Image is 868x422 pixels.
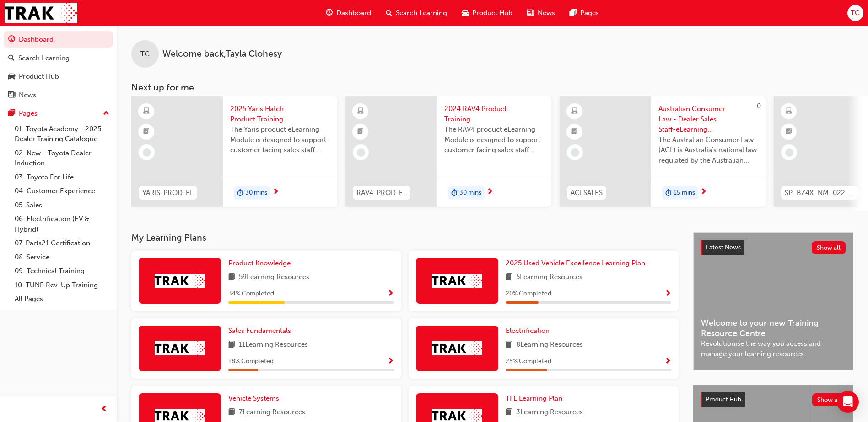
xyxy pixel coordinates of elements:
[143,105,150,117] span: learningResourceType_ELEARNING-icon
[357,105,364,117] span: learningResourceType_ELEARNING-icon
[19,71,59,82] div: Product Hub
[658,104,758,135] span: Australian Consumer Law - Dealer Sales Staff-eLearning module
[570,7,577,19] span: pages-icon
[432,341,482,355] img: Trak
[228,258,294,269] a: Product Knowledge
[4,50,113,67] a: Search Learning
[228,394,279,402] span: Vehicle Systems
[11,278,113,292] a: 10. TUNE Rev-Up Training
[785,148,793,157] span: learningRecordVerb_NONE-icon
[432,274,482,288] img: Trak
[785,188,854,198] span: SP_BZ4X_NM_0224_EL01
[444,124,544,155] span: The RAV4 product eLearning Module is designed to support customer facing sales staff with introdu...
[357,148,365,157] span: learningRecordVerb_NONE-icon
[4,68,113,85] a: Product Hub
[472,8,512,18] span: Product Hub
[142,188,194,198] span: YARIS-PROD-EL
[506,356,551,367] span: 25 % Completed
[228,407,235,418] span: book-icon
[506,259,645,267] span: 2025 Used Vehicle Excellence Learning Plan
[228,259,291,267] span: Product Knowledge
[571,105,578,117] span: learningResourceType_ELEARNING-icon
[143,126,150,138] span: booktick-icon
[664,356,671,367] button: Show Progress
[459,188,481,198] span: 30 mins
[538,8,555,18] span: News
[506,407,512,418] span: book-icon
[837,391,859,413] div: Open Intercom Messenger
[155,341,205,355] img: Trak
[228,272,235,283] span: book-icon
[387,290,394,298] span: Show Progress
[230,124,330,155] span: The Yaris product eLearning Module is designed to support customer facing sales staff with introd...
[336,8,371,18] span: Dashboard
[386,7,392,19] span: search-icon
[516,272,582,283] span: 5 Learning Resources
[706,243,741,251] span: Latest News
[520,4,562,22] a: news-iconNews
[506,258,649,269] a: 2025 Used Vehicle Excellence Learning Plan
[228,339,235,351] span: book-icon
[786,126,792,138] span: booktick-icon
[847,5,863,21] button: TC
[701,318,846,338] span: Welcome to your new Training Resource Centre
[506,327,550,335] span: Electrification
[486,188,493,196] span: next-icon
[8,110,15,118] span: pages-icon
[11,122,113,146] a: 01. Toyota Academy - 2025 Dealer Training Catalogue
[812,393,846,406] button: Show all
[387,358,394,366] span: Show Progress
[701,338,846,359] span: Revolutionise the way you access and manage your learning resources.
[462,7,469,19] span: car-icon
[516,339,583,351] span: 8 Learning Resources
[851,8,860,18] span: TC
[580,8,599,18] span: Pages
[571,188,603,198] span: ACLSALES
[11,236,113,250] a: 07. Parts21 Certification
[272,188,279,196] span: next-icon
[19,108,38,119] div: Pages
[4,31,113,48] a: Dashboard
[506,393,566,404] a: TFL Learning Plan
[19,90,36,100] div: News
[562,4,606,22] a: pages-iconPages
[701,240,846,255] a: Latest NewsShow all
[664,290,671,298] span: Show Progress
[18,53,70,63] div: Search Learning
[527,7,534,19] span: news-icon
[506,339,512,351] span: book-icon
[454,4,520,22] a: car-iconProduct Hub
[693,232,853,370] a: Latest NewsShow allWelcome to your new Training Resource CentreRevolutionise the way you access a...
[228,327,291,335] span: Sales Fundamentals
[8,91,15,100] span: news-icon
[245,188,267,198] span: 30 mins
[516,407,583,418] span: 3 Learning Resources
[786,105,792,117] span: learningResourceType_ELEARNING-icon
[11,146,113,170] a: 02. New - Toyota Dealer Induction
[131,232,679,243] h3: My Learning Plans
[117,82,868,93] h3: Next up for me
[560,96,766,207] a: 0ACLSALESAustralian Consumer Law - Dealer Sales Staff-eLearning moduleThe Australian Consumer Law...
[451,187,458,199] span: duration-icon
[8,54,15,63] span: search-icon
[506,394,562,402] span: TFL Learning Plan
[239,407,305,418] span: 7 Learning Resources
[155,274,205,288] img: Trak
[506,289,551,299] span: 20 % Completed
[228,356,274,367] span: 18 % Completed
[5,3,77,23] img: Trak
[387,356,394,367] button: Show Progress
[356,188,407,198] span: RAV4-PROD-EL
[4,87,113,104] a: News
[11,292,113,306] a: All Pages
[230,104,330,124] span: 2025 Yaris Hatch Product Training
[664,288,671,300] button: Show Progress
[812,241,846,254] button: Show all
[4,105,113,122] button: Pages
[237,187,243,199] span: duration-icon
[444,104,544,124] span: 2024 RAV4 Product Training
[664,358,671,366] span: Show Progress
[757,102,761,110] span: 0
[11,212,113,236] a: 06. Electrification (EV & Hybrid)
[11,264,113,278] a: 09. Technical Training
